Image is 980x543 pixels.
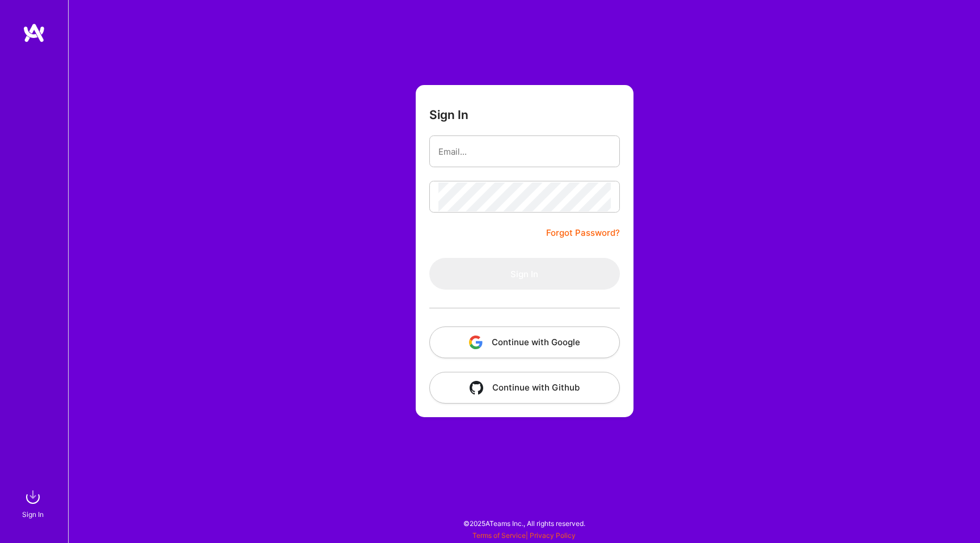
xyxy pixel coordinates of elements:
[22,508,44,520] div: Sign In
[472,531,526,540] a: Terms of Service
[429,258,620,290] button: Sign In
[472,531,576,540] span: |
[470,381,483,394] img: icon
[546,226,620,240] a: Forgot Password?
[24,486,44,520] a: sign inSign In
[68,509,980,537] div: © 2025 ATeams Inc., All rights reserved.
[429,326,620,358] button: Continue with Google
[429,372,620,404] button: Continue with Github
[22,486,44,508] img: sign in
[469,336,483,349] img: icon
[530,531,576,540] a: Privacy Policy
[23,23,45,43] img: logo
[438,137,611,166] input: Email...
[429,108,468,122] h3: Sign In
